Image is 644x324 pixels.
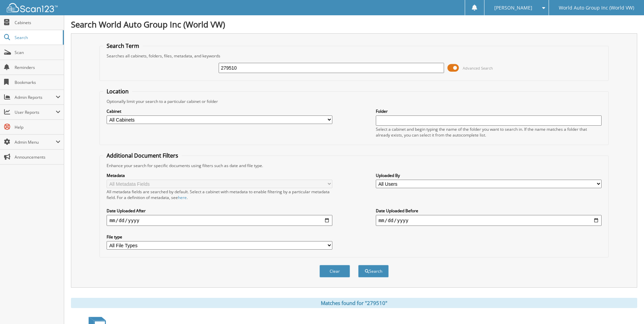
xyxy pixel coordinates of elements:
span: Scan [15,50,60,55]
span: User Reports [15,109,56,115]
div: Enhance your search for specific documents using filters such as date and file type. [103,163,605,168]
div: Matches found for "279510" [71,298,637,308]
span: Advanced Search [463,66,493,71]
label: Cabinet [107,108,332,114]
div: Searches all cabinets, folders, files, metadata, and keywords [103,53,605,59]
span: World Auto Group Inc (World VW) [559,6,634,10]
label: Metadata [107,173,332,178]
span: Admin Reports [15,94,56,100]
span: Bookmarks [15,79,60,85]
label: Folder [376,108,602,114]
a: here [178,195,187,200]
legend: Additional Document Filters [103,152,182,159]
label: Date Uploaded Before [376,208,602,214]
button: Search [358,265,389,277]
label: Date Uploaded After [107,208,332,214]
h1: Search World Auto Group Inc (World VW) [71,19,637,30]
span: Admin Menu [15,139,56,145]
span: [PERSON_NAME] [494,6,532,10]
legend: Location [103,88,132,95]
span: Announcements [15,154,60,160]
div: All metadata fields are searched by default. Select a cabinet with metadata to enable filtering b... [107,189,332,200]
img: scan123-logo-white.svg [7,3,58,12]
label: Uploaded By [376,173,602,178]
span: Help [15,124,60,130]
span: Search [15,35,59,40]
label: File type [107,234,332,240]
input: start [107,215,332,226]
span: Cabinets [15,20,60,25]
button: Clear [319,265,350,277]
input: end [376,215,602,226]
span: Reminders [15,65,60,70]
div: Optionally limit your search to a particular cabinet or folder [103,98,605,104]
legend: Search Term [103,42,143,50]
div: Select a cabinet and begin typing the name of the folder you want to search in. If the name match... [376,126,602,138]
